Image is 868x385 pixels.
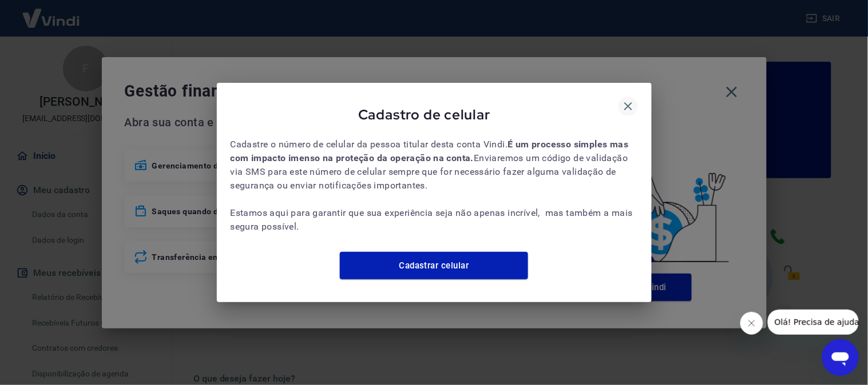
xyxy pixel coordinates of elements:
b: É um processo simples mas com impacto imenso na proteção da operação na conta. [231,139,631,163]
span: Cadastro de celular [231,106,619,123]
span: Olá! Precisa de ajuda? [7,8,96,17]
iframe: Mensagem da empresa [768,310,859,335]
iframe: Botão para abrir a janela de mensagens [822,339,859,376]
span: Cadastre o número de celular da pessoa titular desta conta Vindi. Enviaremos um código de validaç... [231,138,638,234]
a: Cadastrar celular [340,252,528,279]
iframe: Fechar mensagem [740,312,763,335]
